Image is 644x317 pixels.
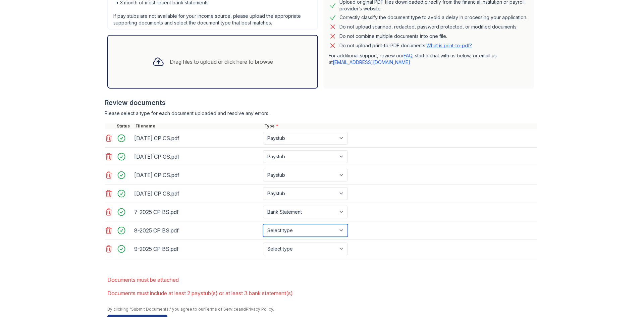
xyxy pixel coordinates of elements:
div: [DATE] CP CS.pdf [134,133,260,144]
a: Terms of Service [204,307,238,312]
div: Type [263,123,537,129]
div: Correctly classify the document type to avoid a delay in processing your application. [339,13,527,21]
div: Status [115,123,134,129]
div: Review documents [105,98,537,107]
a: What is print-to-pdf? [426,43,472,48]
div: 9-2025 CP BS.pdf [134,244,260,254]
div: Do not combine multiple documents into one file. [339,32,447,40]
a: FAQ [404,53,412,58]
div: 8-2025 CP BS.pdf [134,225,260,236]
div: Filename [134,123,263,129]
p: For additional support, review our , start a chat with us below, or email us at [329,52,529,66]
div: [DATE] CP CS.pdf [134,170,260,180]
div: [DATE] CP CS.pdf [134,151,260,162]
div: [DATE] CP CS.pdf [134,188,260,199]
div: By clicking "Submit Documents," you agree to our and [107,307,537,312]
div: Do not upload scanned, redacted, password protected, or modified documents. [339,23,518,31]
div: Please select a type for each document uploaded and resolve any errors. [105,110,537,117]
div: 7-2025 CP BS.pdf [134,207,260,217]
div: Drag files to upload or click here to browse [170,58,273,66]
li: Documents must include at least 2 paystub(s) or at least 3 bank statement(s) [107,286,537,300]
a: [EMAIL_ADDRESS][DOMAIN_NAME] [333,59,410,65]
li: Documents must be attached [107,273,537,286]
a: Privacy Policy. [246,307,274,312]
p: Do not upload print-to-PDF documents. [339,42,472,49]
